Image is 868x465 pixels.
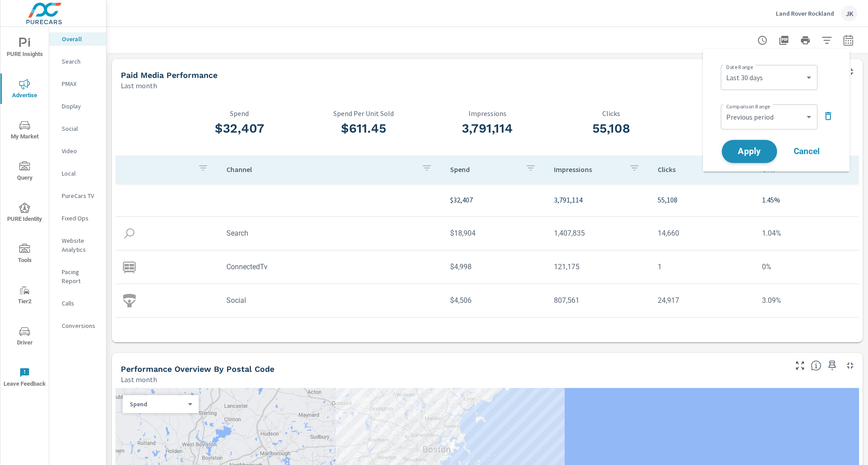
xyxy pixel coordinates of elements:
[425,121,549,136] h3: 3,791,114
[49,211,106,225] div: Fixed Ops
[762,194,851,205] p: 1.45%
[62,236,99,254] p: Website Analytics
[549,109,673,117] p: Clicks
[121,374,157,385] p: Last month
[547,222,651,245] td: 1,407,835
[219,222,443,245] td: Search
[443,323,547,345] td: $3,999
[450,165,518,174] p: Spend
[651,255,754,278] td: 1
[843,65,857,79] button: Minimize Widget
[443,255,547,278] td: $4,998
[3,161,46,183] span: Query
[755,323,859,345] td: 1.07%
[3,38,46,60] span: PURE Insights
[49,122,106,135] div: Social
[62,267,99,285] p: Pacing Report
[49,144,106,158] div: Video
[658,165,726,174] p: Clicks
[302,109,425,117] p: Spend Per Unit Sold
[130,400,184,408] p: Spend
[49,234,106,256] div: Website Analytics
[3,202,46,224] span: PURE Identity
[839,31,857,49] button: Select Date Range
[722,140,777,163] button: Apply
[673,109,797,117] p: CTR
[62,191,99,200] p: PureCars TV
[302,121,425,136] h3: $611.45
[811,360,821,371] span: Understand performance data by postal code. Individual postal codes can be selected and expanded ...
[62,214,99,223] p: Fixed Ops
[123,400,191,409] div: Spend
[62,146,99,155] p: Video
[443,222,547,245] td: $18,904
[3,79,46,101] span: Advertise
[651,222,754,245] td: 14,660
[178,109,302,117] p: Spend
[3,120,46,142] span: My Market
[780,140,834,163] button: Cancel
[3,367,46,389] span: Leave Feedback
[547,323,651,345] td: 1,454,543
[554,194,643,205] p: 3,791,114
[651,323,754,345] td: 15,530
[62,79,99,88] p: PMAX
[49,77,106,90] div: PMAX
[219,289,443,312] td: Social
[49,32,106,46] div: Overall
[554,165,622,174] p: Impressions
[443,289,547,312] td: $4,506
[425,109,549,117] p: Impressions
[123,294,136,307] img: icon-social.svg
[62,321,99,330] p: Conversions
[796,31,814,49] button: Print Report
[818,31,836,49] button: Apply Filters
[62,57,99,66] p: Search
[62,102,99,111] p: Display
[755,289,859,312] td: 3.09%
[450,194,540,205] p: $32,407
[121,70,217,80] h5: Paid Media Performance
[219,323,443,345] td: Display
[3,285,46,307] span: Tier2
[123,260,136,274] img: icon-connectedtv.svg
[226,165,414,174] p: Channel
[62,169,99,178] p: Local
[547,289,651,312] td: 807,561
[825,358,839,373] span: Save this to your personalized report
[49,189,106,202] div: PureCars TV
[658,194,747,205] p: 55,108
[755,255,859,278] td: 0%
[49,167,106,180] div: Local
[843,358,857,373] button: Minimize Widget
[0,27,49,398] div: nav menu
[62,124,99,133] p: Social
[49,265,106,288] div: Pacing Report
[121,80,157,91] p: Last month
[3,244,46,266] span: Tools
[123,227,136,240] img: icon-search.svg
[49,55,106,68] div: Search
[651,289,754,312] td: 24,917
[62,34,99,43] p: Overall
[49,297,106,310] div: Calls
[49,319,106,332] div: Conversions
[775,31,793,49] button: "Export Report to PDF"
[3,326,46,348] span: Driver
[755,222,859,245] td: 1.04%
[62,299,99,308] p: Calls
[673,121,797,136] h3: 1.45%
[121,364,274,374] h5: Performance Overview By Postal Code
[219,255,443,278] td: ConnectedTv
[49,99,106,113] div: Display
[178,121,302,136] h3: $32,407
[841,5,857,22] div: JK
[793,358,807,373] button: Make Fullscreen
[547,255,651,278] td: 121,175
[789,147,825,155] span: Cancel
[549,121,673,136] h3: 55,108
[731,147,768,156] span: Apply
[776,9,834,17] p: Land Rover Rockland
